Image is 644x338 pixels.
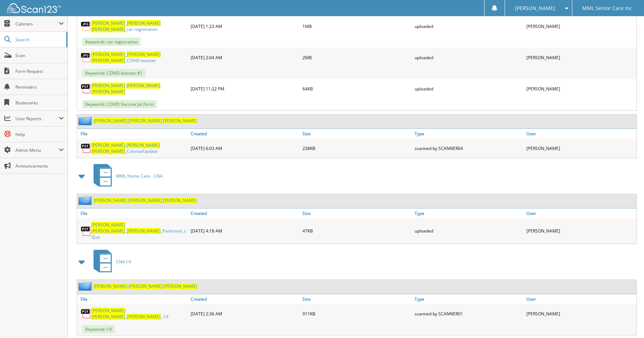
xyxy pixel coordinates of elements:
a: Type [413,208,525,218]
div: [DATE] 6:03 AM [189,140,301,156]
a: Type [413,294,525,304]
span: [PERSON_NAME] [91,228,125,234]
span: [PERSON_NAME] [127,51,161,57]
img: PDF.png [81,83,91,94]
img: folder2.png [78,116,94,125]
a: Created [189,208,301,218]
span: [PERSON_NAME] [128,197,162,203]
span: [PERSON_NAME] [128,118,162,124]
a: Size [301,129,412,139]
div: [DATE] 2:36 AM [189,306,301,321]
div: [PERSON_NAME] [525,50,636,65]
img: JPG.png [81,21,91,32]
div: [PERSON_NAME] [525,140,636,156]
span: [PERSON_NAME] [91,51,125,57]
a: [PERSON_NAME] [PERSON_NAME],[PERSON_NAME] [94,197,197,203]
span: [PERSON_NAME] [127,83,160,89]
a: [PERSON_NAME]-[PERSON_NAME]_[PERSON_NAME]_ I-9 [91,308,187,320]
a: [PERSON_NAME],[PERSON_NAME] [PERSON_NAME] [94,118,197,124]
div: uploaded [413,81,525,97]
span: Scan [15,52,64,58]
img: JPG.png [81,52,91,63]
div: 47KB [301,220,412,242]
a: Size [301,294,412,304]
span: [PERSON_NAME] [127,20,161,26]
span: [PERSON_NAME] [91,57,125,64]
iframe: Chat Widget [608,304,644,338]
a: Type [413,129,525,139]
a: [PERSON_NAME] [PERSON_NAME]_[PERSON_NAME]_Parkinson_s Quiz [91,222,187,240]
img: PDF.png [81,308,91,319]
div: 64KB [301,81,412,97]
a: File [77,294,189,304]
span: [PERSON_NAME] [91,222,125,228]
div: 238KB [301,140,412,156]
span: Form Request [15,68,64,74]
img: PDF.png [81,143,91,154]
div: [PERSON_NAME] [525,18,636,34]
a: Created [189,294,301,304]
a: MML Home Care - CNA [89,162,163,190]
a: Size [301,208,412,218]
span: [PERSON_NAME] [126,142,160,148]
div: uploaded [413,18,525,34]
div: 1MB [301,18,412,34]
div: scanned by SCANNER01 [413,306,525,321]
a: File [77,208,189,218]
a: [PERSON_NAME]_[PERSON_NAME] [PERSON_NAME]_car registration [91,20,187,32]
div: 2MB [301,50,412,65]
span: User Reports [15,116,59,122]
div: [DATE] 11:22 PM [189,81,301,97]
img: folder2.png [78,282,94,291]
span: Help [15,131,64,137]
a: User [525,129,636,139]
div: [PERSON_NAME] [525,306,636,321]
span: [PERSON_NAME] [129,283,162,289]
span: [PERSON_NAME] [515,6,555,10]
span: Reminders [15,84,64,90]
div: uploaded [413,50,525,65]
span: Keywords: I-9 [82,325,115,333]
span: Keywords: COVID Vaccine Jot Form [82,100,157,108]
div: scanned by SCANNER04 [413,140,525,156]
div: uploaded [413,220,525,242]
span: [PERSON_NAME] [91,89,125,95]
span: MML Senior Care Inc [582,6,632,10]
a: [PERSON_NAME]-[PERSON_NAME]-[PERSON_NAME] [91,83,187,95]
span: Keywords: COVID booster #1 [82,69,146,77]
a: [PERSON_NAME]_[PERSON_NAME] [PERSON_NAME]_COVID booster [91,51,187,64]
a: CNA I-9 [89,248,131,276]
span: Search [15,37,63,43]
div: [PERSON_NAME] [525,81,636,97]
a: User [525,208,636,218]
span: Announcements [15,163,64,169]
span: Cabinets [15,21,59,27]
img: scan123-logo-white.svg [7,3,61,13]
span: [PERSON_NAME] [163,118,197,124]
span: [PERSON_NAME] [163,197,197,203]
a: [PERSON_NAME]-[PERSON_NAME],[PERSON_NAME] [94,283,197,289]
span: [PERSON_NAME] [127,228,161,234]
div: [DATE] 1:23 AM [189,18,301,34]
a: User [525,294,636,304]
span: [PERSON_NAME] [94,197,127,203]
div: 911KB [301,306,412,321]
div: [DATE] 4:18 AM [189,220,301,242]
span: [PERSON_NAME] [127,314,161,320]
span: [PERSON_NAME] [91,26,125,32]
a: [PERSON_NAME],[PERSON_NAME] [PERSON_NAME]_ColonialUpdate [91,142,187,154]
span: [PERSON_NAME] [91,314,125,320]
span: [PERSON_NAME] [94,283,127,289]
img: PDF.png [81,226,91,236]
span: Keywords: car registration [82,38,140,46]
span: [PERSON_NAME] [91,83,125,89]
span: [PERSON_NAME] [91,20,125,26]
span: Admin Menu [15,147,59,153]
span: [PERSON_NAME] [91,308,125,314]
span: [PERSON_NAME] [91,142,125,148]
div: [PERSON_NAME] [525,220,636,242]
span: [PERSON_NAME] [163,283,197,289]
span: MML Home Care - CNA [116,173,163,179]
span: CNA I-9 [116,259,131,265]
